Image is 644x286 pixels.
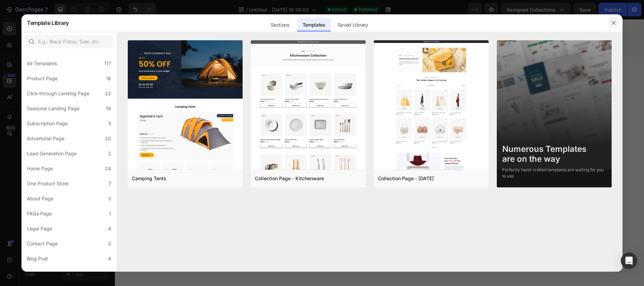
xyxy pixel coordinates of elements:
[271,212,279,218] strong: Ort:
[106,104,111,113] div: 19
[502,144,606,164] div: Numerous Templates are on the way
[271,212,297,218] span: Saalbach
[108,270,111,278] div: 2
[270,199,364,220] div: Rich Text Editor. Editing area: main
[376,200,469,210] p: :
[108,225,111,233] div: 4
[68,214,79,222] div: Mehr
[61,197,69,203] strong: Ort:
[165,149,259,179] h1: Winterreise Dorfgastein Deluxe
[173,229,184,237] div: Mehr
[27,119,68,128] div: Subscription Page
[375,226,402,239] a: Mehr
[27,134,64,143] div: Advertorial Page
[105,89,111,98] div: 22
[109,210,111,218] div: 1
[411,202,440,208] span: [DATE] - [DATE]
[27,255,48,263] div: Blog Post
[376,212,408,218] span: Dorfgastein
[61,186,154,196] p: :
[108,195,111,203] div: 3
[27,104,79,113] div: Seasonal Landing Page
[166,200,259,210] p: :
[376,201,410,208] strong: Reisezeitraum
[332,18,373,32] div: Saved Library
[108,180,111,188] div: 7
[105,134,111,143] div: 20
[166,201,200,208] strong: Reisezeitraum
[104,59,111,68] div: 117
[24,35,114,48] input: E.g.: Black Friday, Sale, etc.
[383,229,394,237] div: Mehr
[621,253,637,269] div: Open Intercom Messenger
[375,149,469,179] h1: Winterreise Dorfgastein
[297,18,331,32] div: Templates
[96,187,125,194] span: [DATE] - [DATE]
[27,195,53,203] div: About Page
[375,185,400,194] div: €1.249,00
[166,212,174,218] strong: Ort:
[165,226,192,239] a: Mehr
[141,92,149,101] button: Carousel Next Arrow
[251,40,366,254] img: kitchen1.png
[60,212,87,225] a: Mehr
[108,149,111,158] div: 2
[376,212,384,218] strong: Ort:
[108,119,111,128] div: 5
[270,185,295,194] div: €1.119,00
[60,170,85,180] div: €1.149,00
[27,149,77,158] div: Lead Generation Page
[27,225,52,233] div: Legal Page
[255,174,324,183] div: Collection Page - Kitchenware
[27,59,57,68] div: All Templates
[166,212,198,218] span: Dorfgastein
[60,149,154,165] h1: Winterreise Pitztal
[132,174,166,183] div: Camping Tents
[306,202,335,208] span: [DATE] - [DATE]
[61,197,80,203] span: Pitzal
[27,74,58,83] div: Product Page
[61,187,95,194] strong: Reisezeitraum
[27,89,89,98] div: Click-through Landing Page
[27,240,58,248] div: Contact Page
[271,200,364,210] p: :
[265,18,295,32] div: Sections
[201,202,230,208] span: [DATE] - [DATE]
[27,180,68,188] div: One Product Store
[502,167,606,179] div: Perfectly hand-crafted templates are waiting for you to use
[27,210,52,218] div: FAQs Page
[270,149,364,179] h1: Winterreise Saalbach
[106,74,111,83] div: 16
[27,14,69,32] h2: Template Library
[278,229,289,237] div: Mehr
[270,226,297,239] a: Mehr
[105,165,111,173] div: 24
[27,270,46,278] div: Blog List
[271,201,305,208] strong: Reisezeitraum
[69,40,87,46] div: Product
[378,174,434,183] div: Collection Page - [DATE]
[108,255,111,263] div: 4
[108,240,111,248] div: 2
[27,165,53,173] div: Home Page
[165,185,190,194] div: €1.339,00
